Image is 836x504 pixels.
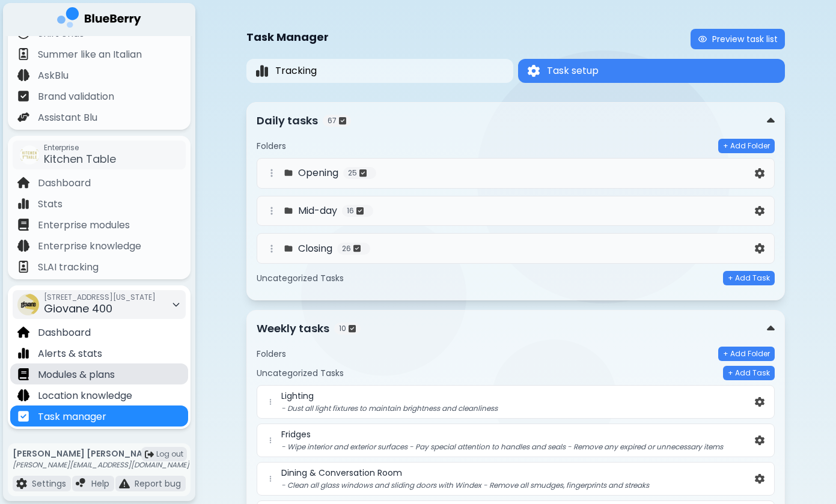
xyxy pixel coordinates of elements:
[256,64,268,78] img: Tracking
[257,112,318,129] p: Daily tasks
[257,368,344,378] h5: Uncategorized Tasks
[284,168,293,178] img: folder
[145,450,154,459] img: logout
[13,448,189,459] p: [PERSON_NAME] [PERSON_NAME]
[348,168,357,178] span: 25
[298,166,338,180] h4: Opening
[38,197,63,211] p: Stats
[339,324,346,333] span: 10
[17,240,29,252] img: file icon
[17,198,29,210] img: file icon
[17,219,29,231] img: file icon
[691,29,785,49] button: Preview task list
[38,347,102,361] p: Alerts & stats
[38,218,130,232] p: Enterprise modules
[17,69,29,81] img: file icon
[281,390,314,401] span: Lighting
[17,111,29,123] img: file icon
[16,478,27,489] img: file icon
[257,273,344,284] h5: Uncategorized Tasks
[17,177,29,189] img: file icon
[755,474,764,484] img: settings
[281,467,402,478] span: Dining & Conversation Room
[38,410,106,424] p: Task manager
[20,145,39,165] img: company thumbnail
[17,90,29,102] img: file icon
[718,347,775,361] button: + Add Folder
[767,323,775,335] img: down chevron
[339,117,346,125] img: tasks
[38,47,142,62] p: Summer like an Italian
[723,271,775,285] button: + Add Task
[44,143,116,153] span: Enterprise
[257,141,286,151] h5: Folders
[755,436,764,446] img: settings
[356,207,364,215] img: tasks
[767,115,775,127] img: down chevron
[17,410,29,422] img: file icon
[347,206,354,216] span: 16
[91,478,109,489] p: Help
[17,48,29,60] img: file icon
[38,368,115,382] p: Modules & plans
[349,324,356,333] img: tasks
[281,481,752,490] p: - Clean all glass windows and sliding doors with Windex - Remove all smudges, fingerprints and st...
[38,326,91,340] p: Dashboard
[328,116,337,126] span: 67
[718,139,775,153] button: + Add Folder
[257,320,329,337] p: Weekly tasks
[257,348,286,359] h5: Folders
[38,68,69,83] p: AskBlu
[44,293,156,302] span: [STREET_ADDRESS][US_STATE]
[135,478,181,489] p: Report bug
[38,90,114,104] p: Brand validation
[17,347,29,359] img: file icon
[518,59,785,83] button: Task setupTask setup
[76,478,87,489] img: file icon
[17,294,39,315] img: company thumbnail
[119,478,130,489] img: file icon
[57,7,141,32] img: company logo
[528,65,540,77] img: Task setup
[755,397,764,407] img: settings
[281,429,311,440] span: Fridges
[17,261,29,273] img: file icon
[17,368,29,380] img: file icon
[32,478,66,489] p: Settings
[755,168,764,178] img: settings
[298,241,332,256] h4: Closing
[38,239,141,254] p: Enterprise knowledge
[755,243,764,254] img: settings
[755,206,764,216] img: settings
[275,64,317,78] span: Tracking
[298,204,337,218] h4: Mid-day
[44,301,112,316] span: Giovane 400
[246,59,513,83] button: TrackingTracking
[17,326,29,338] img: file icon
[284,206,293,216] img: folder
[38,389,132,403] p: Location knowledge
[281,404,752,413] p: - Dust all light fixtures to maintain brightness and cleanliness
[13,460,189,470] p: [PERSON_NAME][EMAIL_ADDRESS][DOMAIN_NAME]
[723,366,775,380] button: + Add Task
[156,449,183,459] span: Log out
[44,151,116,166] span: Kitchen Table
[38,260,99,275] p: SLAI tracking
[547,64,599,78] span: Task setup
[17,27,29,39] img: file icon
[284,244,293,254] img: folder
[353,244,361,253] img: tasks
[246,29,329,46] h1: Task Manager
[38,111,97,125] p: Assistant Blu
[38,176,91,190] p: Dashboard
[359,169,367,177] img: tasks
[17,389,29,401] img: file icon
[342,244,351,254] span: 26
[281,442,752,452] p: - Wipe interior and exterior surfaces - Pay special attention to handles and seals - Remove any e...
